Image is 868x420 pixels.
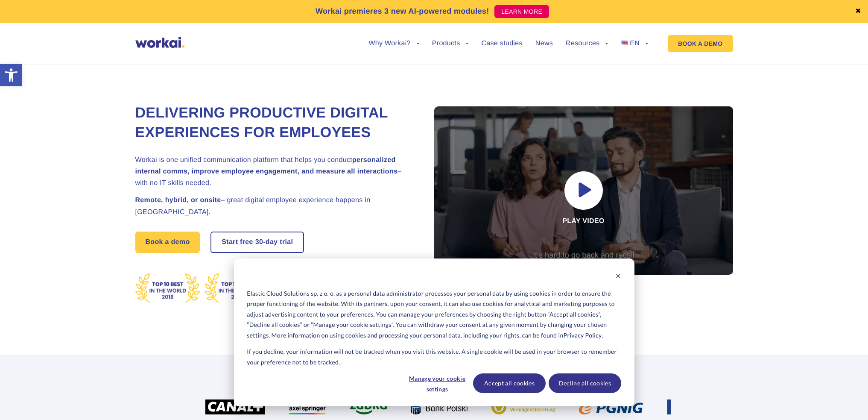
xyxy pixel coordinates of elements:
[368,40,419,47] a: Why Workai?
[404,373,470,393] button: Manage your cookie settings
[630,40,640,47] span: EN
[211,232,303,252] a: Start free30-daytrial
[135,194,413,217] h2: – great digital employee experience happens in [GEOGRAPHIC_DATA].
[855,8,861,15] a: ✖
[432,40,469,47] a: Products
[247,288,621,341] p: Elastic Cloud Solutions sp. z o. o. as a personal data administrator processes your personal data...
[494,5,549,18] a: LEARN MORE
[566,40,608,47] a: Resources
[255,239,278,246] i: 30-day
[197,374,671,384] h2: More than 100 fast-growing enterprises trust Workai
[135,154,413,189] h2: Workai is one unified communication platform that helps you conduct – with no IT skills needed.
[473,373,546,393] button: Accept all cookies
[549,373,621,393] button: Decline all cookies
[481,40,522,47] a: Case studies
[615,272,621,282] button: Dismiss cookie banner
[535,40,553,47] a: News
[668,35,733,52] a: BOOK A DEMO
[247,347,621,367] p: If you decline, your information will not be tracked when you visit this website. A single cookie...
[135,232,200,253] a: Book a demo
[564,330,602,341] a: Privacy Policy
[234,258,634,406] div: Cookie banner
[135,197,221,204] strong: Remote, hybrid, or onsite
[434,106,733,275] div: Play video
[316,6,489,17] p: Workai premieres 3 new AI-powered modules!
[135,103,413,143] h1: Delivering Productive Digital Experiences for Employees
